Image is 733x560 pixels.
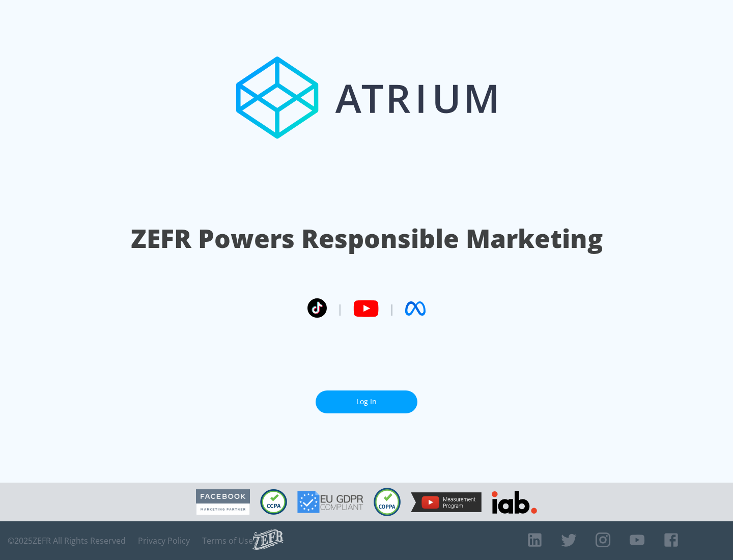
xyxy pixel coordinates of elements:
span: | [337,301,343,316]
span: © 2025 ZEFR All Rights Reserved [8,536,126,546]
a: Terms of Use [202,536,253,546]
a: Privacy Policy [138,536,190,546]
img: GDPR Compliant [297,491,363,513]
img: COPPA Compliant [374,488,401,516]
h1: ZEFR Powers Responsible Marketing [131,221,603,256]
img: Facebook Marketing Partner [196,489,250,515]
img: IAB [492,491,537,514]
span: | [389,301,395,316]
img: YouTube Measurement Program [411,492,482,512]
a: Log In [316,390,417,413]
img: CCPA Compliant [260,489,287,515]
